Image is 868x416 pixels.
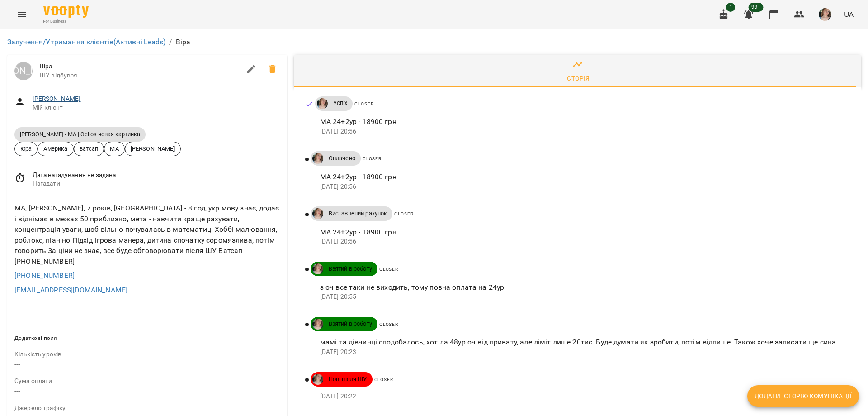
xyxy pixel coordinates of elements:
[11,4,33,25] button: Menu
[323,320,377,328] span: Взятий в роботу
[312,319,323,330] img: ДТ УКР Нечиполюк Мирослава https://us06web.zoom.us/j/87978670003
[33,179,280,188] span: Нагадати
[14,62,33,80] div: Юрій Тимочко
[125,144,180,153] span: [PERSON_NAME]
[311,374,323,385] a: ДТ УКР Нечиполюк Мирослава https://us06web.zoom.us/j/87978670003
[7,37,861,48] nav: breadcrumb
[312,153,323,164] img: ДТ УКР Нечиполюк Мирослава https://us06web.zoom.us/j/87978670003
[840,6,857,23] button: UA
[379,267,398,272] span: Closer
[40,71,241,80] span: ШУ відбувся
[74,144,104,153] span: ватсап
[726,3,735,12] span: 1
[320,227,846,238] p: МА 24+2ур - 18900 грн
[320,292,846,301] p: [DATE] 20:55
[323,154,361,163] span: Оплачено
[749,3,764,12] span: 99+
[323,375,373,383] span: Нові після ШУ
[320,348,846,357] p: [DATE] 20:23
[320,337,846,348] p: мамі та дівчинці сподобалось, хотіла 48ур оч від привату, але ліміт лише 20тис. Буде думати як зр...
[320,282,846,293] p: з оч все таки не виходить, тому повна оплата на 24ур
[354,101,373,106] span: Closer
[14,350,280,359] p: field-description
[315,98,328,109] a: ДТ УКР Нечиполюк Мирослава https://us06web.zoom.us/j/87978670003
[312,263,323,274] img: ДТ УКР Нечиполюк Мирослава https://us06web.zoom.us/j/87978670003
[14,286,127,294] a: [EMAIL_ADDRESS][DOMAIN_NAME]
[311,319,323,330] a: ДТ УКР Нечиполюк Мирослава https://us06web.zoom.us/j/87978670003
[38,144,73,153] span: Америка
[844,10,854,19] span: UA
[323,210,393,218] span: Виставлений рахунок
[176,37,191,48] p: Віра
[320,182,846,191] p: [DATE] 20:56
[755,391,852,402] span: Додати історію комунікації
[14,377,280,386] p: field-description
[320,127,846,136] p: [DATE] 20:56
[363,156,382,161] span: Closer
[33,103,280,112] span: Мій клієнт
[379,322,398,327] span: Closer
[14,386,280,397] p: ---
[747,385,859,407] button: Додати історію комунікації
[14,130,146,138] span: [PERSON_NAME] - МА | Gelios новая картинка
[14,359,280,370] p: ---
[374,377,393,382] span: Closer
[320,237,846,246] p: [DATE] 20:56
[311,153,323,164] a: ДТ УКР Нечиполюк Мирослава https://us06web.zoom.us/j/87978670003
[43,5,89,18] img: Voopty Logo
[311,208,323,219] a: ДТ УКР Нечиполюк Мирослава https://us06web.zoom.us/j/87978670003
[33,171,280,180] span: Дата нагадування не задана
[14,62,33,80] a: [PERSON_NAME]
[7,38,165,46] a: Залучення/Утримання клієнтів(Активні Leads)
[15,144,37,153] span: Юра
[14,404,280,413] p: field-description
[14,335,57,341] span: Додаткові поля
[43,19,89,24] span: For Business
[323,265,377,273] span: Взятий в роботу
[33,95,81,102] a: [PERSON_NAME]
[312,374,323,385] img: ДТ УКР Нечиполюк Мирослава https://us06web.zoom.us/j/87978670003
[104,144,124,153] span: МА
[320,172,846,182] p: МА 24+2ур - 18900 грн
[394,211,413,216] span: Closer
[320,392,846,401] p: [DATE] 20:22
[312,208,323,219] img: ДТ УКР Нечиполюк Мирослава https://us06web.zoom.us/j/87978670003
[169,37,172,48] li: /
[311,263,323,274] a: ДТ УКР Нечиполюк Мирослава https://us06web.zoom.us/j/87978670003
[819,8,831,21] img: 6afb9eb6cc617cb6866001ac461bd93f.JPG
[317,98,328,109] img: ДТ УКР Нечиполюк Мирослава https://us06web.zoom.us/j/87978670003
[320,116,846,127] p: МА 24+2ур - 18900 грн
[565,73,590,84] div: Історія
[14,271,75,280] a: [PHONE_NUMBER]
[40,62,241,71] span: Віра
[13,201,282,268] div: МА, [PERSON_NAME], 7 років, [GEOGRAPHIC_DATA] - 8 год, укр мову знає, додає і віднімає в межах 50...
[328,99,353,107] span: Успіх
